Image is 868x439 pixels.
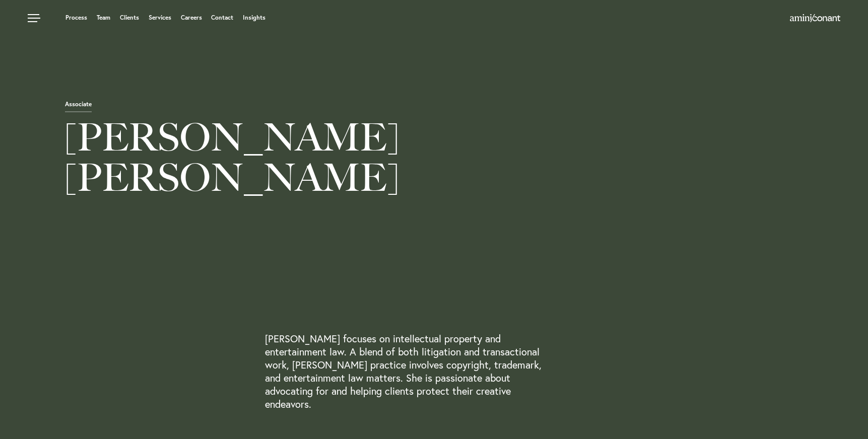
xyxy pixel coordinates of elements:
a: Insights [243,15,265,21]
a: Careers [181,15,202,21]
a: Services [149,15,171,21]
a: Home [790,15,840,23]
img: Amini & Conant [790,14,840,22]
p: [PERSON_NAME] focuses on intellectual property and entertainment law. A blend of both litigation ... [265,332,557,411]
a: Process [65,15,87,21]
a: Team [97,15,110,21]
span: Associate [65,101,92,112]
a: Clients [120,15,139,21]
a: Contact [211,15,233,21]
